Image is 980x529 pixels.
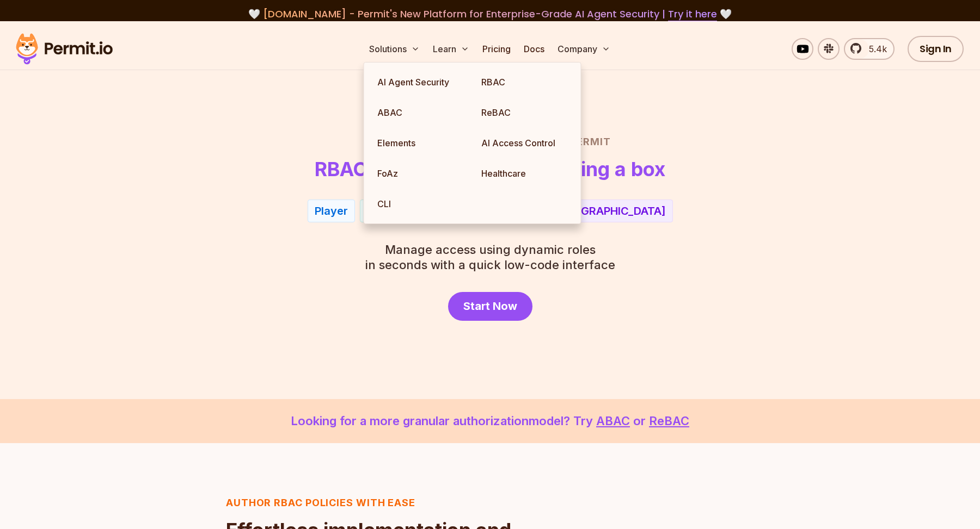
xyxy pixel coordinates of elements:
[473,97,577,128] a: ReBAC
[478,38,515,60] a: Pricing
[862,42,887,55] span: 5.4k
[428,38,474,60] button: Learn
[369,67,473,97] a: AI Agent Security
[524,203,666,219] div: From [GEOGRAPHIC_DATA]
[365,242,615,272] p: in seconds with a quick low-code interface
[448,292,532,321] a: Start Now
[473,67,577,97] a: RBAC
[649,414,689,428] a: ReBAC
[315,158,665,180] h1: RBAC now as easy as checking a box
[473,158,577,189] a: Healthcare
[463,298,517,314] span: Start Now
[369,158,473,189] a: FoAz
[365,242,615,257] span: Manage access using dynamic roles
[365,38,424,60] button: Solutions
[519,38,549,60] a: Docs
[26,7,954,22] div: 🤍 🤍
[596,414,630,428] a: ABAC
[226,495,523,511] h3: Author RBAC POLICIES with EASE
[473,128,577,158] a: AI Access Control
[26,412,954,430] p: Looking for a more granular authorization model? Try or
[553,38,615,60] button: Company
[369,189,473,219] a: CLI
[908,36,964,62] a: Sign In
[263,7,717,21] span: [DOMAIN_NAME] - Permit's New Platform for Enterprise-Grade AI Agent Security |
[109,134,871,150] h2: Role Based Access Control
[844,38,895,60] a: 5.4k
[668,7,717,21] a: Try it here
[369,97,473,128] a: ABAC
[369,128,473,158] a: Elements
[11,30,118,67] img: Permit logo
[315,203,348,219] div: Player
